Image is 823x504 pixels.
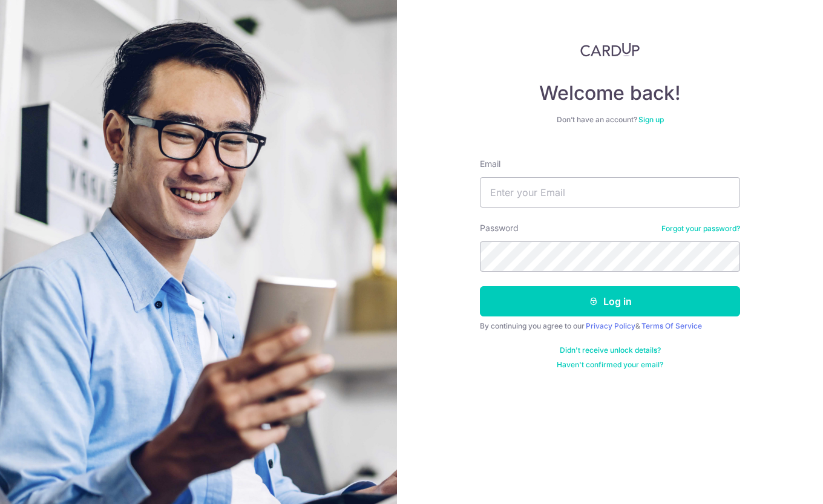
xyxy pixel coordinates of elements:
[557,360,663,370] a: Haven't confirmed your email?
[480,321,740,331] div: By continuing you agree to our &
[480,115,740,125] div: Don’t have an account?
[586,321,635,330] a: Privacy Policy
[580,42,640,57] img: CardUp Logo
[480,177,740,208] input: Enter your Email
[480,286,740,316] button: Log in
[480,222,519,234] label: Password
[480,158,500,170] label: Email
[638,115,664,124] a: Sign up
[641,321,702,330] a: Terms Of Service
[560,345,661,355] a: Didn't receive unlock details?
[661,224,740,234] a: Forgot your password?
[480,81,740,105] h4: Welcome back!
